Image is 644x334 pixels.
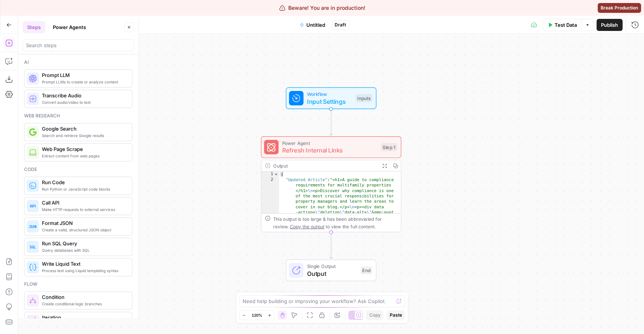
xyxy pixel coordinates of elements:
g: Edge from start to step_1 [330,109,332,135]
div: End [361,266,372,274]
div: 1 [261,172,279,177]
div: Step 1 [381,143,397,151]
div: Web research [24,112,132,119]
g: Edge from step_1 to end [330,232,332,259]
input: Search steps [26,42,131,49]
button: Publish [596,19,622,31]
span: Create a valid, structured JSON object [42,227,126,233]
div: Ai [24,59,132,66]
div: Code [24,166,132,173]
span: Prompt LLM [42,71,126,79]
button: Paste [386,310,405,320]
span: Make HTTP requests to external services [42,206,126,212]
span: Paste [389,312,402,319]
span: Create conditional logic branches [42,301,126,307]
div: Single OutputOutputEnd [261,259,401,281]
span: Draft [335,22,346,28]
span: Copy the output [290,224,324,229]
span: Condition [42,293,126,301]
span: Search and retrieve Google results [42,132,126,139]
span: Single Output [307,263,357,270]
span: Run SQL Query [42,240,126,247]
span: Convert audio/video to text [42,99,126,105]
span: Iteration [42,314,126,321]
span: Write Liquid Text [42,260,126,268]
span: Refresh Internal Links [282,146,377,155]
button: Copy [366,310,383,320]
div: Beware! You are in production! [279,4,365,12]
button: Test Data [543,19,581,31]
span: Transcribe Audio [42,92,126,99]
button: Steps [23,21,45,33]
span: Toggle code folding, rows 1 through 3 [274,172,278,177]
span: Process text using Liquid templating syntax [42,268,126,274]
span: Format JSON [42,219,126,227]
span: Output [307,269,357,278]
div: Inputs [355,94,372,102]
span: Run Python or JavaScript code blocks [42,186,126,192]
span: Google Search [42,125,126,132]
span: Run Code [42,179,126,186]
div: Flow [24,281,132,288]
button: Break Production [598,3,641,13]
span: Extract content from web pages [42,153,126,159]
span: Query databases with SQL [42,247,126,253]
div: This output is too large & has been abbreviated for review. to view the full content. [273,215,397,230]
span: Test Data [555,21,577,29]
span: Untitled [306,21,325,29]
span: Workflow [307,91,352,98]
span: Publish [601,21,618,29]
span: Break Production [601,5,638,11]
span: Input Settings [307,97,352,106]
div: WorkflowInput SettingsInputs [261,87,401,109]
button: Untitled [295,19,330,31]
span: Copy [369,312,380,319]
span: 120% [252,312,262,318]
span: Call API [42,199,126,206]
div: Output [273,162,377,169]
span: Web Page Scrape [42,145,126,153]
div: Power AgentRefresh Internal LinksStep 1Output{ "Updated Article":"<h1>A guide to compliance requi... [261,136,401,232]
button: Power Agents [48,21,91,33]
span: Prompt LLMs to create or analyze content [42,79,126,85]
span: Power Agent [282,139,377,146]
